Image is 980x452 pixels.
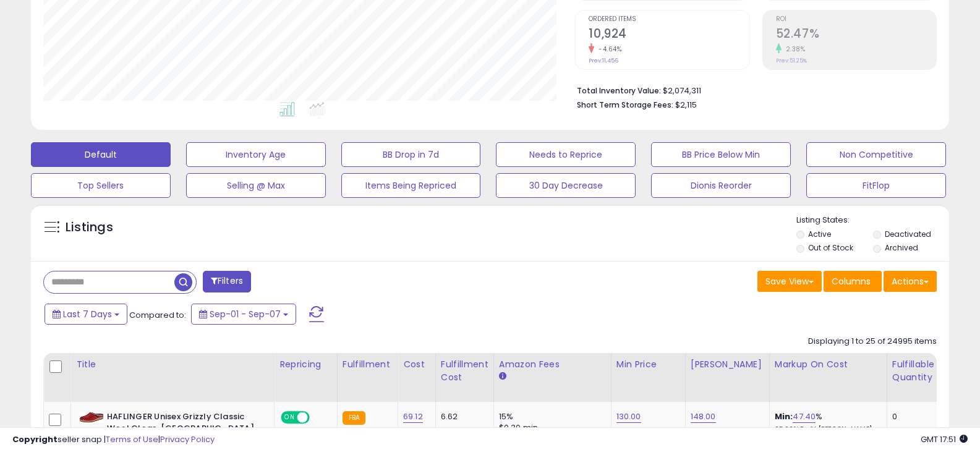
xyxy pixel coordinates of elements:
[499,371,506,382] small: Amazon Fees.
[106,433,158,445] a: Terms of Use
[403,358,430,371] div: Cost
[892,358,935,384] div: Fulfillable Quantity
[496,142,636,167] button: Needs to Reprice
[808,229,831,239] label: Active
[76,358,269,371] div: Title
[341,173,481,198] button: Items Being Repriced
[782,45,806,54] small: 2.38%
[499,358,606,371] div: Amazon Fees
[776,27,936,43] h2: 52.47%
[186,173,326,198] button: Selling @ Max
[776,57,807,64] small: Prev: 51.25%
[441,358,488,384] div: Fulfillment Cost
[499,411,602,422] div: 15%
[589,16,749,23] span: Ordered Items
[341,142,481,167] button: BB Drop in 7d
[496,173,636,198] button: 30 Day Decrease
[776,16,936,23] span: ROI
[279,358,332,371] div: Repricing
[824,271,882,292] button: Columns
[775,358,882,371] div: Markup on Cost
[282,412,297,423] span: ON
[589,27,749,43] h2: 10,924
[616,411,641,423] a: 130.00
[775,411,877,434] div: %
[31,173,171,198] button: Top Sellers
[806,142,946,167] button: Non Competitive
[343,411,365,425] small: FBA
[403,411,423,423] a: 69.12
[691,358,764,371] div: [PERSON_NAME]
[210,308,281,320] span: Sep-01 - Sep-07
[191,304,296,325] button: Sep-01 - Sep-07
[31,142,171,167] button: Default
[769,353,887,402] th: The percentage added to the cost of goods (COGS) that forms the calculator for Min & Max prices.
[885,229,931,239] label: Deactivated
[808,242,853,253] label: Out of Stock
[577,100,673,110] b: Short Term Storage Fees:
[651,173,791,198] button: Dionis Reorder
[577,85,661,96] b: Total Inventory Value:
[594,45,621,54] small: -4.64%
[343,358,393,371] div: Fulfillment
[884,271,937,292] button: Actions
[66,219,113,236] h5: Listings
[796,215,949,226] p: Listing States:
[45,304,127,325] button: Last 7 Days
[921,433,968,445] span: 2025-09-15 17:51 GMT
[12,434,215,446] div: seller snap | |
[107,411,257,449] b: HAFLINGER Unisex Grizzly Classic Wool Clogs, [GEOGRAPHIC_DATA], 38EU
[79,412,104,423] img: 41R2FbGGljL._SL40_.jpg
[885,242,918,253] label: Archived
[441,411,484,422] div: 6.62
[63,308,112,320] span: Last 7 Days
[160,433,215,445] a: Privacy Policy
[12,433,58,445] strong: Copyright
[808,336,937,348] div: Displaying 1 to 25 of 24995 items
[186,142,326,167] button: Inventory Age
[793,411,816,423] a: 47.40
[757,271,822,292] button: Save View
[129,309,186,321] span: Compared to:
[832,275,871,288] span: Columns
[651,142,791,167] button: BB Price Below Min
[616,358,680,371] div: Min Price
[675,99,697,111] span: $2,115
[892,411,931,422] div: 0
[775,411,793,422] b: Min:
[806,173,946,198] button: FitFlop
[589,57,618,64] small: Prev: 11,456
[577,82,927,97] li: $2,074,311
[691,411,716,423] a: 148.00
[203,271,251,292] button: Filters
